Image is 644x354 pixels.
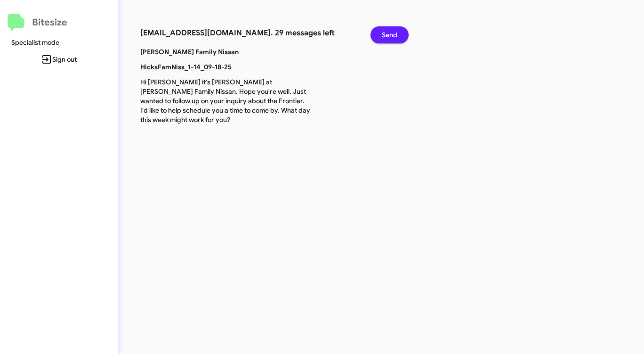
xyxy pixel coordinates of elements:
[370,26,409,43] button: Send
[8,14,67,32] a: Bitesize
[382,26,397,43] span: Send
[140,26,356,40] h3: [EMAIL_ADDRESS][DOMAIN_NAME]. 29 messages left
[140,63,232,71] b: HicksFamNiss_1-14_09-18-25
[140,48,239,56] b: [PERSON_NAME] Family Nissan
[133,77,317,124] p: Hi [PERSON_NAME] it's [PERSON_NAME] at [PERSON_NAME] Family Nissan. Hope you're well. Just wanted...
[8,51,110,68] span: Sign out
